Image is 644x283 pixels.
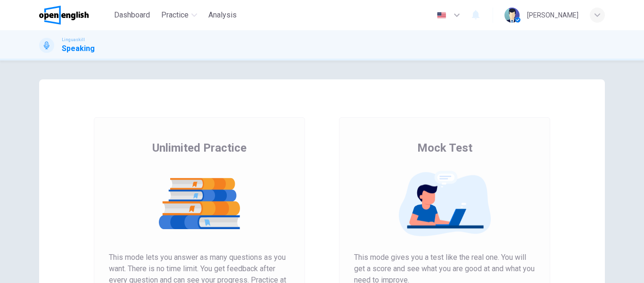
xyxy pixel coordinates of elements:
[152,140,247,155] span: Unlimited Practice
[417,140,472,155] span: Mock Test
[39,6,89,25] img: OpenEnglish logo
[527,9,578,21] div: [PERSON_NAME]
[157,7,201,24] button: Practice
[436,12,447,19] img: en
[39,6,110,25] a: OpenEnglish logo
[208,9,237,21] span: Analysis
[114,9,150,21] span: Dashboard
[205,7,240,24] button: Analysis
[504,8,520,23] img: Profile picture
[110,7,154,24] button: Dashboard
[161,9,189,21] span: Practice
[62,43,95,54] h1: Speaking
[62,36,85,43] span: Linguaskill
